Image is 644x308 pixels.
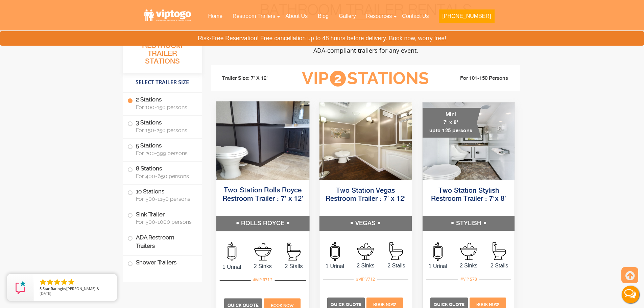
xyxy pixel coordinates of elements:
[254,243,271,260] img: an icon of sink
[60,278,68,286] li: 
[127,93,197,114] label: 2 Stations
[439,9,494,23] button: [PHONE_NUMBER]
[287,243,300,261] img: an icon of stall
[66,286,100,291] span: [PERSON_NAME] &.
[327,301,366,307] a: Quick Quote
[389,242,403,260] img: an icon of stall
[350,262,381,270] span: 2 Sinks
[313,9,334,24] a: Blog
[127,139,197,160] label: 5 Stations
[224,302,263,308] a: Quick Quote
[227,303,258,308] span: Quick Quote
[326,187,406,203] a: Two Station Vegas Restroom Trailer : 7′ x 12′
[127,230,197,253] label: ADA Restroom Trailers
[123,76,202,89] h4: Select Trailer Size
[484,262,515,270] span: 2 Stalls
[381,262,412,270] span: 2 Stalls
[430,301,469,307] a: Quick Quote
[423,262,453,270] span: 1 Urinal
[331,302,361,307] span: Quick Quote
[228,9,280,24] a: Restroom Trailers
[423,108,481,138] div: Mini 7' x 8' upto 125 persons
[46,278,54,286] li: 
[14,281,27,294] img: Review Rating
[319,102,412,180] img: Side view of two station restroom trailer with separate doors for males and females
[127,162,197,183] label: 8 Stations
[440,74,516,82] li: For 101-150 Persons
[423,216,515,231] h5: STYLISH
[334,9,361,24] a: Gallery
[43,286,62,291] span: Star Rating
[216,263,247,271] span: 1 Urinal
[39,278,47,286] li: 
[127,116,197,137] label: 3 Stations
[453,262,484,270] span: 2 Sinks
[216,68,292,89] li: Trailer Size: 7' X 12'
[361,9,397,24] a: Resources
[330,71,346,87] span: 2
[458,275,479,284] div: #VIP S78
[123,32,202,73] h3: All Portable Restroom Trailer Stations
[617,281,644,308] button: Live Chat
[433,242,443,261] img: an icon of urinal
[280,9,313,24] a: About Us
[67,278,75,286] li: 
[127,185,197,206] label: 10 Stations
[40,291,51,296] span: [DATE]
[460,243,477,260] img: an icon of sink
[251,276,275,284] div: #VIP R712
[263,302,301,308] a: Book Now
[136,127,194,134] span: For 150-250 persons
[434,302,464,307] span: Quick Quote
[127,207,197,228] label: Sink Trailer
[127,256,197,270] label: Shower Trailers
[373,302,396,307] span: Book Now
[40,286,42,291] span: 5
[423,102,515,180] img: A mini restroom trailer with two separate stations and separate doors for males and females
[469,301,507,307] a: Book Now
[431,187,506,203] a: Two Station Stylish Restroom Trailer : 7’x 8′
[476,302,499,307] span: Book Now
[227,242,236,261] img: an icon of urinal
[136,219,194,225] span: For 500-1000 persons
[366,301,404,307] a: Book Now
[291,69,439,88] h3: VIP Stations
[270,303,294,308] span: Book Now
[354,275,377,284] div: #VIP V712
[319,262,350,270] span: 1 Urinal
[136,104,194,111] span: For 100-150 persons
[278,262,309,270] span: 2 Stalls
[216,216,309,231] h5: ROLLS ROYCE
[216,101,309,180] img: Side view of two station restroom trailer with separate doors for males and females
[40,287,112,291] span: by
[493,242,506,260] img: an icon of stall
[357,243,374,260] img: an icon of sink
[434,9,499,27] a: [PHONE_NUMBER]
[222,187,303,202] a: Two Station Rolls Royce Restroom Trailer : 7′ x 12′
[136,196,194,202] span: For 500-1150 persons
[319,216,412,231] h5: VEGAS
[397,9,434,24] a: Contact Us
[330,242,340,261] img: an icon of urinal
[136,173,194,180] span: For 400-650 persons
[136,150,194,157] span: For 200-399 persons
[247,262,278,270] span: 2 Sinks
[203,9,228,24] a: Home
[53,278,61,286] li: 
